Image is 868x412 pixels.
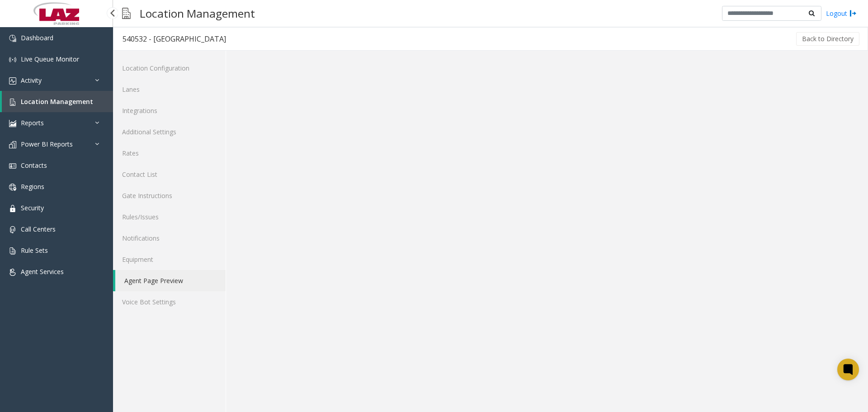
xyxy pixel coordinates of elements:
span: Rule Sets [21,246,48,255]
span: Call Centers [21,225,56,233]
span: Power BI Reports [21,140,73,148]
h3: Location Management [135,2,259,24]
span: Contacts [21,161,47,170]
img: 'icon' [9,120,16,127]
img: pageIcon [122,2,131,24]
img: 'icon' [9,99,16,106]
img: 'icon' [9,141,16,148]
img: 'icon' [9,56,16,63]
img: logout [849,9,857,18]
a: Lanes [113,79,226,100]
a: Logout [826,9,857,18]
a: Rates [113,142,226,164]
span: Dashboard [21,33,53,42]
span: Reports [21,118,44,127]
img: 'icon' [9,77,16,85]
img: 'icon' [9,162,16,170]
div: 540532 - [GEOGRAPHIC_DATA] [123,33,226,45]
a: Voice Bot Settings [113,291,226,313]
a: Gate Instructions [113,185,226,206]
span: Agent Services [21,267,64,276]
a: Additional Settings [113,121,226,142]
img: 'icon' [9,184,16,191]
a: Contact List [113,164,226,185]
a: Integrations [113,100,226,121]
a: Equipment [113,249,226,270]
img: 'icon' [9,226,16,233]
span: Security [21,204,44,212]
img: 'icon' [9,247,16,255]
a: Location Management [2,91,113,112]
img: 'icon' [9,269,16,276]
a: Agent Page Preview [115,270,226,291]
a: Location Configuration [113,57,226,79]
span: Live Queue Monitor [21,55,79,63]
a: Notifications [113,227,226,249]
span: Regions [21,182,44,191]
img: 'icon' [9,205,16,212]
span: Activity [21,76,42,85]
button: Back to Directory [796,32,859,46]
img: 'icon' [9,35,16,42]
span: Location Management [21,97,93,106]
a: Rules/Issues [113,206,226,227]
